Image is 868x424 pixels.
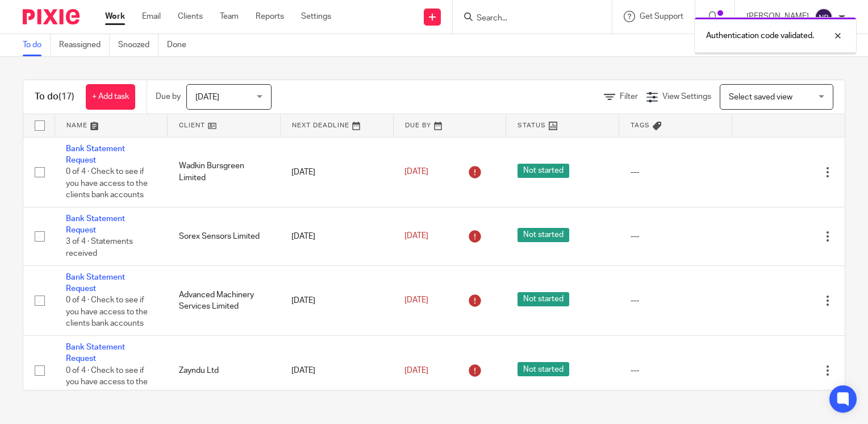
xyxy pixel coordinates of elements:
span: 0 of 4 · Check to see if you have access to the clients bank accounts [66,168,148,199]
td: [DATE] [280,137,393,207]
td: [DATE] [280,207,393,265]
a: To do [23,34,51,56]
span: [DATE] [404,367,428,375]
a: Snoozed [118,34,158,56]
span: Not started [518,228,569,242]
span: [DATE] [404,232,428,240]
span: Not started [518,292,569,306]
div: --- [631,365,721,376]
a: Bank Statement Request [66,343,125,363]
td: Wadkin Bursgreen Limited [168,137,281,207]
a: Bank Statement Request [66,145,125,164]
span: Select saved view [729,93,792,101]
div: --- [631,295,721,306]
p: Authentication code validated. [706,30,814,41]
td: Advanced Machinery Services Limited [168,265,281,335]
td: Sorex Sensors Limited [168,207,281,265]
img: svg%3E [815,8,833,26]
a: Clients [178,11,203,22]
a: Settings [301,11,331,22]
a: Work [105,11,125,22]
div: --- [631,231,721,242]
span: [DATE] [404,168,428,176]
span: 3 of 4 · Statements received [66,238,133,258]
span: Filter [620,93,638,101]
a: Done [167,34,195,56]
a: Team [220,11,239,22]
td: [DATE] [280,265,393,335]
p: Due by [156,91,181,102]
span: 0 of 4 · Check to see if you have access to the clients bank accounts [66,367,148,398]
a: Bank Statement Request [66,273,125,293]
a: Bank Statement Request [66,215,125,234]
div: --- [631,167,721,178]
a: Reassigned [59,34,110,56]
img: Pixie [23,9,80,24]
span: Not started [518,164,569,178]
a: + Add task [86,84,135,110]
h1: To do [35,91,74,103]
span: 0 of 4 · Check to see if you have access to the clients bank accounts [66,297,148,328]
a: Reports [256,11,284,22]
span: [DATE] [195,93,219,101]
span: [DATE] [404,297,428,305]
a: Email [142,11,161,22]
span: Tags [631,122,650,128]
td: [DATE] [280,336,393,406]
span: View Settings [662,93,711,101]
td: Zayndu Ltd [168,336,281,406]
span: (17) [59,92,74,101]
span: Not started [518,362,569,376]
